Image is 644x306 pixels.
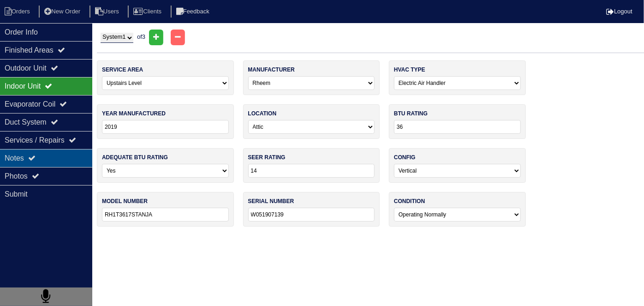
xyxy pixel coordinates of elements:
label: serial number [248,197,294,205]
label: service area [102,66,143,74]
label: seer rating [248,153,286,162]
label: manufacturer [248,66,295,74]
label: year manufactured [102,109,166,118]
label: location [248,109,277,118]
label: adequate btu rating [102,153,168,162]
a: Users [89,8,126,15]
a: Logout [606,8,632,15]
li: Clients [128,6,169,18]
label: config [394,153,416,162]
li: Feedback [171,6,217,18]
li: New Order [39,6,88,18]
div: of 3 [97,30,644,45]
li: Users [89,6,126,18]
label: hvac type [394,66,425,74]
label: condition [394,197,425,205]
a: Clients [128,8,169,15]
label: model number [102,197,148,205]
a: New Order [39,8,88,15]
label: btu rating [394,109,428,118]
